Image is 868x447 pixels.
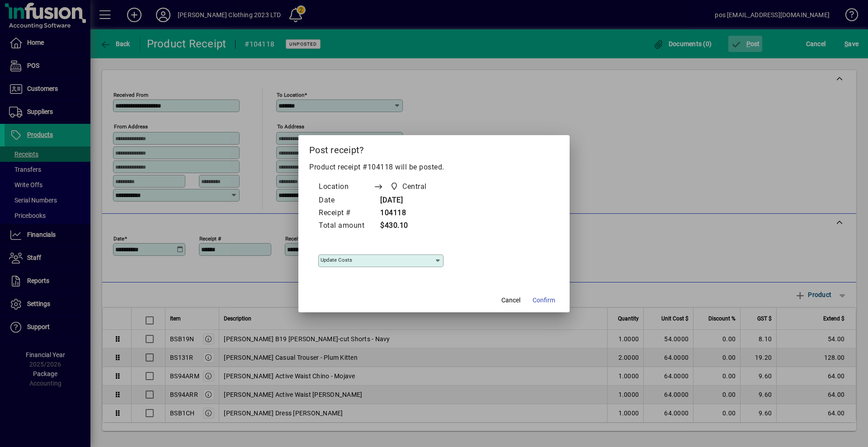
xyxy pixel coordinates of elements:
p: Product receipt #104118 will be posted. [309,162,559,173]
h2: Post receipt? [298,135,570,161]
td: Total amount [318,220,373,232]
span: Cancel [501,296,520,305]
td: Date [318,194,373,207]
td: [DATE] [373,194,444,207]
td: Location [318,180,373,194]
button: Confirm [529,292,559,309]
button: Cancel [496,292,525,309]
span: Central [402,181,427,192]
td: $430.10 [373,220,444,232]
td: Receipt # [318,207,373,220]
span: Confirm [533,296,555,305]
mat-label: Update costs [321,257,352,263]
td: 104118 [373,207,444,220]
span: Central [387,180,430,193]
